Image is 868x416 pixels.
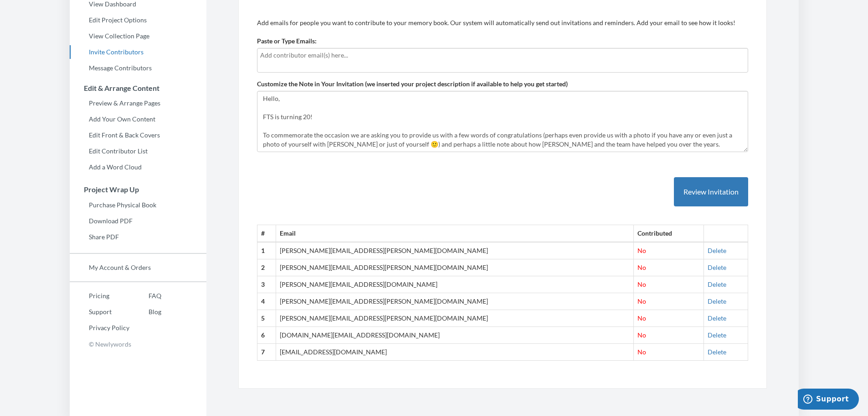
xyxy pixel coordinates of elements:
h3: Edit & Arrange Content [70,84,206,92]
td: [PERSON_NAME][EMAIL_ADDRESS][PERSON_NAME][DOMAIN_NAME] [276,259,633,276]
span: No [637,247,646,254]
p: Add emails for people you want to contribute to your memory book. Our system will automatically s... [257,18,748,27]
span: No [637,331,646,339]
a: Invite Contributors [70,45,206,59]
th: 7 [257,344,276,361]
a: View Collection Page [70,29,206,43]
a: Blog [129,305,161,319]
a: Message Contributors [70,61,206,75]
span: No [637,348,646,356]
td: [PERSON_NAME][EMAIL_ADDRESS][DOMAIN_NAME] [276,276,633,293]
span: No [637,263,646,271]
a: My Account & Orders [70,261,206,274]
p: © Newlywords [70,337,206,351]
td: [PERSON_NAME][EMAIL_ADDRESS][PERSON_NAME][DOMAIN_NAME] [276,310,633,327]
a: Share PDF [70,230,206,244]
span: No [637,314,646,322]
a: Privacy Policy [70,321,129,335]
label: Customize the Note in Your Invitation (we inserted your project description if available to help ... [257,79,568,89]
iframe: Opens a widget where you can chat to one of our agents [798,389,859,411]
a: Add a Word Cloud [70,160,206,174]
a: Edit Contributor List [70,144,206,158]
label: Paste or Type Emails: [257,37,317,46]
a: Add Your Own Content [70,112,206,126]
th: Contributed [634,225,704,242]
th: Email [276,225,633,242]
a: Support [70,305,129,319]
th: 2 [257,259,276,276]
a: Purchase Physical Book [70,198,206,212]
h3: Project Wrap Up [70,185,206,194]
a: Delete [708,331,726,339]
a: Download PDF [70,214,206,228]
th: 5 [257,310,276,327]
textarea: Hello, FTS is turning 20! To commemorate the occasion we are asking you to provide us with a few ... [257,91,748,152]
a: Delete [708,280,726,288]
th: # [257,225,276,242]
td: [DOMAIN_NAME][EMAIL_ADDRESS][DOMAIN_NAME] [276,327,633,344]
a: Pricing [70,289,129,303]
a: FAQ [129,289,161,303]
span: No [637,297,646,305]
th: 1 [257,242,276,259]
a: Delete [708,263,726,271]
span: No [637,280,646,288]
th: 4 [257,293,276,310]
th: 3 [257,276,276,293]
th: 6 [257,327,276,344]
a: Delete [708,348,726,356]
a: Edit Front & Back Covers [70,128,206,142]
a: Delete [708,297,726,305]
td: [PERSON_NAME][EMAIL_ADDRESS][PERSON_NAME][DOMAIN_NAME] [276,242,633,259]
button: Review Invitation [674,177,748,207]
a: Delete [708,314,726,322]
a: Edit Project Options [70,13,206,27]
a: Delete [708,247,726,254]
td: [EMAIL_ADDRESS][DOMAIN_NAME] [276,344,633,361]
input: Add contributor email(s) here... [260,50,745,60]
a: Preview & Arrange Pages [70,96,206,110]
td: [PERSON_NAME][EMAIL_ADDRESS][PERSON_NAME][DOMAIN_NAME] [276,293,633,310]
